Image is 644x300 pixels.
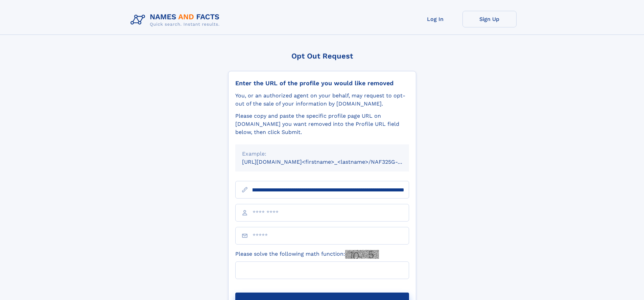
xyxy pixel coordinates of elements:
[128,11,225,29] img: Logo Names and Facts
[408,11,462,27] a: Log In
[235,79,409,87] div: Enter the URL of the profile you would like removed
[235,112,409,136] div: Please copy and paste the specific profile page URL on [DOMAIN_NAME] you want removed into the Pr...
[242,150,402,158] div: Example:
[228,52,416,60] div: Opt Out Request
[462,11,517,27] a: Sign Up
[235,92,409,108] div: You, or an authorized agent on your behalf, may request to opt-out of the sale of your informatio...
[242,159,422,165] small: [URL][DOMAIN_NAME]<firstname>_<lastname>/NAF325G-xxxxxxxx
[235,250,379,259] label: Please solve the following math function:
